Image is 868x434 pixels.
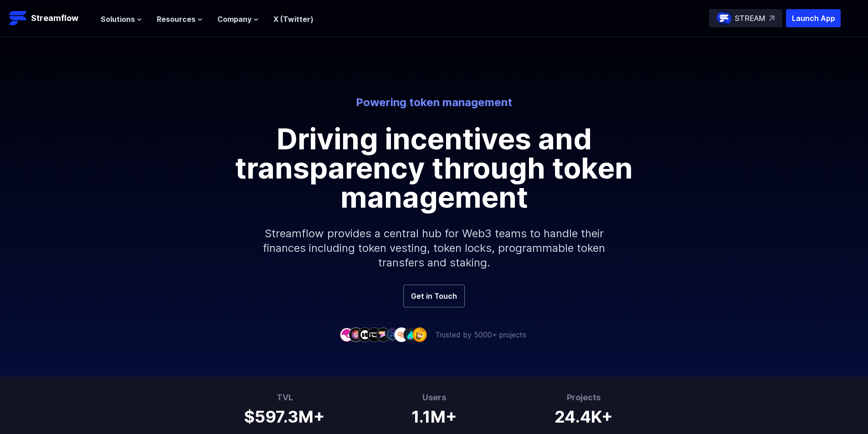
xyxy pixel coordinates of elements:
a: X (Twitter) [273,15,313,24]
img: company-7 [394,327,409,342]
h1: Driving incentives and transparency through token management [229,124,639,212]
img: company-6 [385,327,400,342]
img: company-4 [367,327,381,342]
img: company-2 [349,327,363,342]
h1: 1.1M+ [411,404,457,426]
p: Powering token management [182,95,687,110]
p: Trusted by 5000+ projects [435,329,526,340]
img: Streamflow Logo [9,9,27,27]
img: company-8 [403,327,418,342]
h3: Projects [555,391,613,404]
h3: Users [411,391,457,404]
button: Resources [157,14,203,25]
a: Streamflow [9,9,92,27]
span: Company [217,14,252,25]
img: streamflow-logo-circle.png [717,11,731,26]
button: Solutions [101,14,142,25]
p: STREAM [735,13,765,24]
h3: TVL [244,391,325,404]
span: Solutions [101,14,135,25]
button: Company [217,14,259,25]
a: STREAM [709,9,782,27]
img: top-right-arrow.svg [769,15,775,21]
img: company-9 [412,327,427,342]
img: company-5 [376,327,390,342]
a: Get in Touch [403,285,465,307]
button: Launch App [786,9,841,27]
img: company-1 [339,327,354,342]
span: Resources [157,14,195,25]
p: Streamflow provides a central hub for Web3 teams to handle their finances including token vesting... [238,212,630,285]
h1: 24.4K+ [555,404,613,426]
p: Streamflow [31,12,78,25]
img: company-3 [358,327,372,342]
h1: $597.3M+ [244,404,325,426]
